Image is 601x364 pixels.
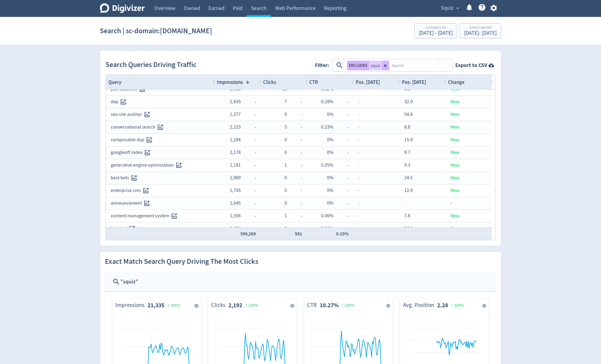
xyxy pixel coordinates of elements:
[333,109,348,120] span: -
[142,110,152,120] button: Track this search query
[404,137,413,143] span: 15.9
[358,187,360,193] span: -
[333,96,348,108] span: -
[241,223,256,235] span: -
[404,99,413,105] span: 32.0
[241,96,256,108] span: -
[389,60,452,71] textarea: To enrich screen reader interactions, please activate Accessibility in Grammarly extension settings
[285,111,287,117] span: 0
[455,62,487,69] strong: Export to CSV
[439,3,461,13] button: Squiz
[327,137,333,143] span: 0%
[142,148,152,158] button: Track this search query
[230,149,241,155] span: 2,178
[285,187,287,193] span: 0
[120,277,489,286] div: " squiz "
[230,175,241,181] span: 1,989
[241,147,256,158] span: -
[230,162,241,168] span: 2,141
[287,159,302,171] span: -
[106,60,199,70] h2: Search Queries Driving Traffic
[230,137,241,143] span: 2,184
[167,302,170,308] span: ↑
[327,149,333,155] span: 0%
[295,231,302,237] span: 591
[358,213,360,219] span: -
[129,173,139,183] button: Track this search query
[241,210,256,222] span: -
[450,149,459,155] span: New
[170,302,180,308] span: 100 %
[285,162,287,168] span: 1
[403,302,434,309] dt: Avg. Position
[404,213,410,219] span: 7.8
[419,25,453,30] div: Compare to
[333,223,348,235] span: -
[285,200,287,206] span: 0
[450,213,459,219] span: New
[358,225,360,231] span: -
[315,62,332,69] label: Filter:
[287,197,302,209] span: -
[333,159,348,171] span: -
[358,200,360,206] span: -
[287,121,302,133] span: -
[241,185,256,196] span: -
[404,187,413,193] span: 12.9
[358,111,360,117] span: -
[248,302,258,308] span: 100 %
[450,99,459,105] span: New
[174,160,184,170] button: Track this search query
[144,135,154,145] button: Track this search query
[327,200,333,206] span: 0%
[342,302,344,308] span: ↑
[358,162,360,168] span: -
[404,111,413,117] span: 54.8
[336,231,348,237] span: 0.15%
[240,231,256,237] span: 399,269
[327,175,333,181] span: 0%
[402,79,426,85] span: Pos. [DATE]
[111,159,210,171] div: generative engine optimization
[333,121,348,133] span: -
[241,172,256,184] span: -
[105,257,258,267] h2: Exact Match Search Query Driving The Most Clicks
[327,187,333,193] span: 0%
[287,223,302,235] span: -
[450,175,459,181] span: New
[241,197,256,209] span: -
[333,197,348,209] span: -
[450,111,459,117] span: New
[358,175,360,181] span: -
[287,172,302,184] span: -
[450,225,459,231] span: New
[321,225,333,231] span: 0.21%
[108,79,121,85] span: Query
[111,172,210,184] div: best bets
[450,124,459,130] span: New
[307,302,317,309] dt: CTR
[211,302,225,309] dt: Clicks
[285,175,287,181] span: 0
[404,149,410,155] span: 9.7
[142,198,152,208] button: Track this search query
[285,213,287,219] span: 1
[287,185,302,196] span: -
[327,111,333,117] span: 0%
[459,23,501,38] button: Select period[DATE]- [DATE]
[450,137,459,143] span: New
[450,187,459,193] span: New
[404,175,413,181] span: 24.5
[111,134,210,146] div: composable dxp
[450,200,452,206] span: -
[333,134,348,146] span: -
[287,109,302,120] span: -
[285,225,287,231] span: 3
[345,302,355,308] span: 100 %
[111,223,210,235] div: best bet
[358,124,360,130] span: -
[333,210,348,222] span: -
[358,137,360,143] span: -
[217,79,243,85] span: Impressions
[321,99,333,105] span: 0.29%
